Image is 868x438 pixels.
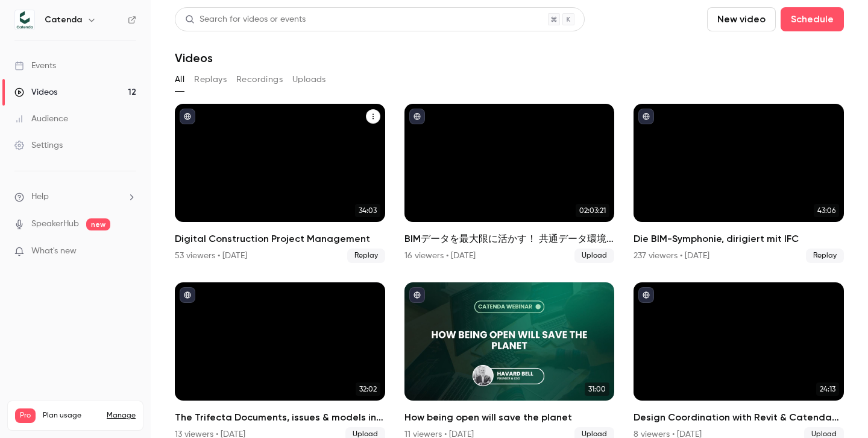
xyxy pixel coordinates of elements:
a: SpeakerHub [31,218,79,230]
a: 43:06Die BIM-Symphonie, dirigiert mit IFC237 viewers • [DATE]Replay [634,104,844,263]
div: 16 viewers • [DATE] [404,250,476,262]
span: Replay [347,249,385,263]
div: Videos [14,86,57,98]
span: new [86,218,110,230]
h2: Digital Construction Project Management [175,232,385,246]
a: Manage [107,411,136,421]
span: 02:03:21 [576,204,609,217]
button: Recordings [236,70,283,89]
button: Schedule [781,7,844,31]
div: Settings [14,139,63,151]
span: What's new [31,245,77,258]
button: Uploads [292,70,326,89]
button: published [180,109,195,124]
span: Help [31,191,49,203]
img: Catenda [15,10,34,30]
div: Events [14,60,56,72]
button: New video [707,7,776,31]
span: Upload [574,249,614,263]
span: 34:03 [355,204,380,217]
span: 43:06 [814,204,839,217]
span: Pro [15,408,36,423]
h6: Catenda [45,14,82,26]
span: Replay [806,249,844,263]
div: 53 viewers • [DATE] [175,250,247,262]
button: published [180,287,195,303]
span: 24:13 [816,382,839,396]
div: Audience [14,113,68,125]
h2: The Trifecta Documents, issues & models in [GEOGRAPHIC_DATA] with Catenda Hub [175,410,385,425]
button: published [409,109,425,124]
div: Search for videos or events [185,13,306,26]
button: published [409,287,425,303]
span: 32:02 [356,382,380,396]
span: Plan usage [43,411,99,421]
h2: How being open will save the planet [404,410,615,425]
button: Replays [194,70,227,89]
span: 31:00 [585,382,609,396]
a: 02:03:21BIMデータを最大限に活かす！ 共通データ環境（CDE）を使ったプロジェクト最適化16 viewers • [DATE]Upload [404,104,615,263]
li: help-dropdown-opener [14,191,136,203]
iframe: Noticeable Trigger [122,246,136,257]
h2: BIMデータを最大限に活かす！ 共通データ環境（CDE）を使ったプロジェクト最適化 [404,232,615,246]
button: published [638,287,654,303]
h2: Die BIM-Symphonie, dirigiert mit IFC [634,232,844,246]
h1: Videos [175,51,213,65]
button: published [638,109,654,124]
section: Videos [175,7,844,431]
div: 237 viewers • [DATE] [634,250,709,262]
h2: Design Coordination with Revit & Catenda Hub [634,410,844,425]
li: BIMデータを最大限に活かす！ 共通データ環境（CDE）を使ったプロジェクト最適化 [404,104,615,263]
button: All [175,70,184,89]
li: Die BIM-Symphonie, dirigiert mit IFC [634,104,844,263]
a: 34:03Digital Construction Project Management53 viewers • [DATE]Replay [175,104,385,263]
li: Digital Construction Project Management [175,104,385,263]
